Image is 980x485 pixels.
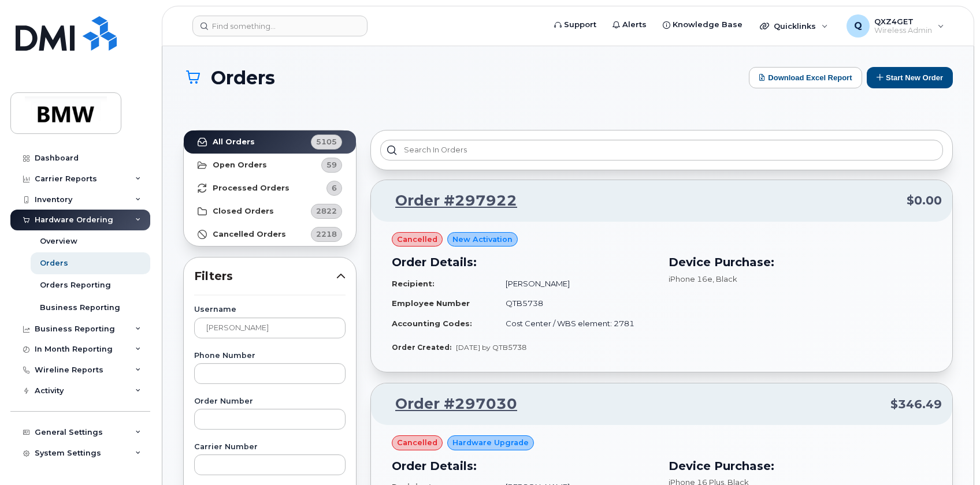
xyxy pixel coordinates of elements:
[194,268,336,285] span: Filters
[184,177,356,200] a: Processed Orders6
[326,159,337,170] span: 59
[184,130,356,154] a: All Orders5105
[456,343,526,352] span: [DATE] by QTB5738
[669,274,712,283] span: iPhone 16e
[452,234,513,245] span: New Activation
[669,457,931,475] h3: Device Purchase:
[211,68,275,88] span: Orders
[907,192,942,209] span: $0.00
[194,352,346,360] label: Phone Number
[184,223,356,246] a: Cancelled Orders2218
[194,443,346,451] label: Carrier Number
[452,437,529,448] span: Hardware Upgrade
[213,230,286,239] strong: Cancelled Orders
[669,253,931,271] h3: Device Purchase:
[213,184,289,193] strong: Processed Orders
[392,279,435,288] strong: Recipient:
[316,229,337,240] span: 2218
[194,398,346,405] label: Order Number
[712,274,737,283] span: , Black
[381,191,517,211] a: Order #297922
[184,200,356,223] a: Closed Orders2822
[397,234,437,245] span: cancelled
[213,137,255,147] strong: All Orders
[392,253,655,271] h3: Order Details:
[381,394,517,415] a: Order #297030
[890,396,942,413] span: $346.49
[397,437,437,448] span: cancelled
[495,314,655,334] td: Cost Center / WBS element: 2781
[495,293,655,314] td: QTB5738
[194,306,346,314] label: Username
[749,67,862,88] button: Download Excel Report
[316,136,337,147] span: 5105
[316,206,337,217] span: 2822
[930,435,971,476] iframe: Messenger Launcher
[184,154,356,177] a: Open Orders59
[392,457,655,475] h3: Order Details:
[495,274,655,294] td: [PERSON_NAME]
[213,207,274,216] strong: Closed Orders
[213,161,267,170] strong: Open Orders
[392,299,470,308] strong: Employee Number
[380,140,943,161] input: Search in orders
[392,319,472,328] strong: Accounting Codes:
[867,67,953,88] button: Start New Order
[392,343,451,352] strong: Order Created:
[332,182,337,193] span: 6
